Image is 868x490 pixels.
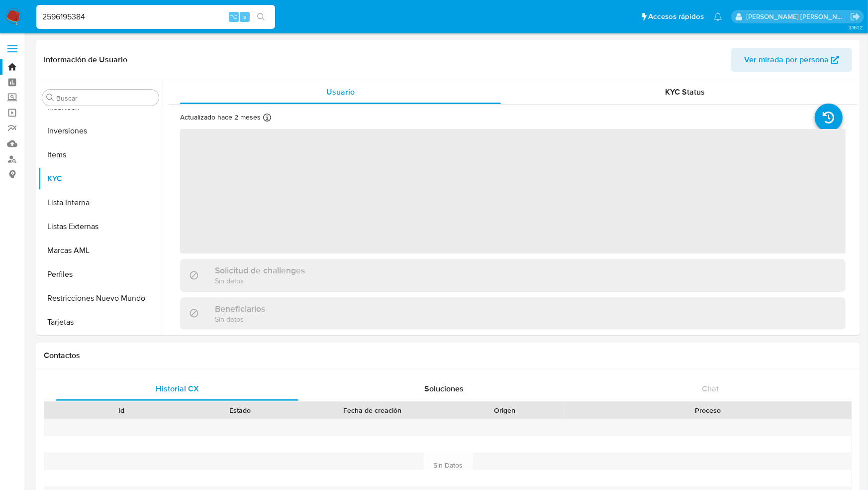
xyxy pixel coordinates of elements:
input: Buscar [56,94,155,103]
button: Tarjetas [38,310,163,334]
p: rene.vale@mercadolibre.com [747,12,847,21]
input: Buscar usuario o caso... [36,10,275,23]
span: Ver mirada por persona [744,48,829,72]
button: Ver mirada por persona [731,48,852,72]
h1: Información de Usuario [44,55,127,65]
p: Sin datos [215,314,265,324]
button: Inversiones [38,119,163,143]
p: Sin datos [215,276,305,285]
div: Fecha de creación [307,405,438,415]
span: Soluciones [424,383,464,394]
span: ‌ [180,129,846,253]
span: Accesos rápidos [648,11,704,22]
div: Proceso [571,405,845,415]
button: Marcas AML [38,239,163,262]
a: Salir [850,11,861,22]
h3: Solicitud de challenges [215,265,305,276]
div: Solicitud de challengesSin datos [180,259,846,291]
button: KYC [38,167,163,191]
span: Historial CX [156,383,199,394]
div: Estado [188,405,292,415]
div: BeneficiariosSin datos [180,297,846,330]
button: Lista Interna [38,191,163,215]
p: Actualizado hace 2 meses [180,113,261,122]
h3: Beneficiarios [215,303,265,314]
a: Notificaciones [714,12,722,21]
span: s [243,12,246,21]
div: Origen [452,405,557,415]
div: Id [69,405,174,415]
button: Buscar [46,94,54,102]
button: Listas Externas [38,215,163,239]
span: Chat [702,383,719,394]
span: ⌥ [230,12,237,21]
button: Items [38,143,163,167]
button: Restricciones Nuevo Mundo [38,286,163,310]
button: search-icon [251,10,271,24]
button: Perfiles [38,262,163,286]
h1: Contactos [44,351,852,361]
span: Usuario [326,86,355,98]
span: KYC Status [666,86,705,98]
